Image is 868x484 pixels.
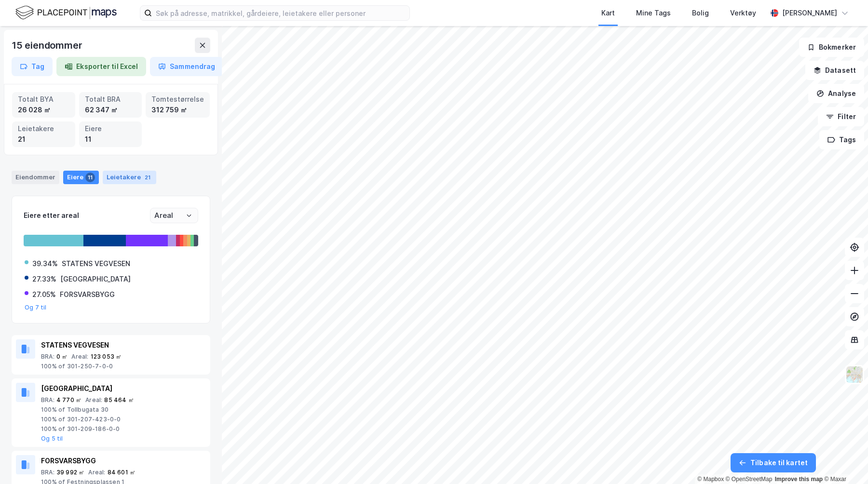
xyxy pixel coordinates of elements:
[71,353,88,361] div: Areal :
[25,304,47,311] button: Og 7 til
[41,469,54,476] div: BRA :
[697,476,724,483] a: Mapbox
[63,171,99,184] div: Eiere
[41,383,206,394] div: [GEOGRAPHIC_DATA]
[151,94,204,105] div: Tomtestørrelse
[18,123,69,134] div: Leietakere
[41,406,206,414] div: 100% of Tollbugata 30
[41,396,54,404] div: BRA :
[731,453,816,472] button: Tilbake til kartet
[805,61,864,80] button: Datasett
[62,258,130,269] div: STATENS VEGVESEN
[730,7,756,19] div: Verktøy
[41,455,206,467] div: FORSVARSBYGG
[18,134,69,145] div: 21
[56,57,146,76] button: Eksporter til Excel
[845,365,864,384] img: Z
[782,7,837,19] div: [PERSON_NAME]
[692,7,709,19] div: Bolig
[151,105,204,115] div: 312 759 ㎡
[601,7,615,19] div: Kart
[12,38,84,53] div: 15 eiendommer
[32,273,56,285] div: 27.33%
[799,38,864,57] button: Bokmerker
[85,396,102,404] div: Areal :
[85,173,95,182] div: 11
[32,289,56,300] div: 27.05%
[103,171,156,184] div: Leietakere
[88,469,105,476] div: Areal :
[150,208,198,223] input: ClearOpen
[819,130,864,149] button: Tags
[56,396,81,404] div: 4 770 ㎡
[24,210,150,221] div: Eiere etter areal
[12,171,59,184] div: Eiendommer
[56,353,68,361] div: 0 ㎡
[85,94,136,105] div: Totalt BRA
[41,416,206,423] div: 100% of 301-207-423-0-0
[820,438,868,484] iframe: Chat Widget
[32,258,58,269] div: 39.34%
[636,7,671,19] div: Mine Tags
[41,339,206,351] div: STATENS VEGVESEN
[60,273,131,285] div: [GEOGRAPHIC_DATA]
[820,438,868,484] div: Kontrollprogram for chat
[56,469,85,476] div: 39 992 ㎡
[818,107,864,126] button: Filter
[15,4,117,21] img: logo.f888ab2527a4732fd821a326f86c7f29.svg
[808,84,864,103] button: Analyse
[85,105,136,115] div: 62 347 ㎡
[18,94,69,105] div: Totalt BYA
[152,6,409,20] input: Søk på adresse, matrikkel, gårdeiere, leietakere eller personer
[85,134,136,145] div: 11
[41,353,54,361] div: BRA :
[41,363,206,370] div: 100% of 301-250-7-0-0
[85,123,136,134] div: Eiere
[41,435,63,443] button: Og 5 til
[18,105,69,115] div: 26 028 ㎡
[12,57,53,76] button: Tag
[60,289,115,300] div: FORSVARSBYGG
[91,353,122,361] div: 123 053 ㎡
[185,212,193,219] button: Open
[104,396,134,404] div: 85 464 ㎡
[775,476,823,483] a: Improve this map
[143,173,152,182] div: 21
[150,57,223,76] button: Sammendrag
[41,425,206,433] div: 100% of 301-209-186-0-0
[726,476,773,483] a: OpenStreetMap
[108,469,136,476] div: 84 601 ㎡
